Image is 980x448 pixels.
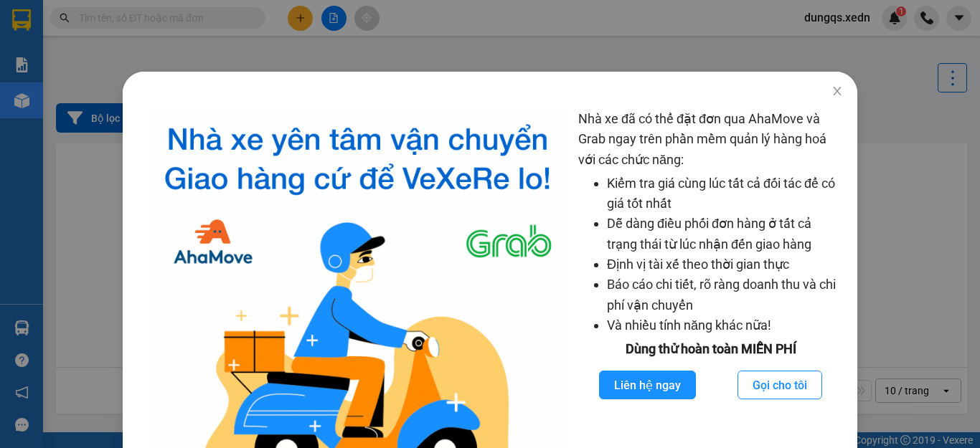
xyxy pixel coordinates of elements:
[607,275,843,315] li: Báo cáo chi tiết, rõ ràng doanh thu và chi phí vận chuyển
[578,339,843,359] div: Dùng thử hoàn toàn MIỄN PHÍ
[607,254,843,275] li: Định vị tài xế theo thời gian thực
[607,173,843,214] li: Kiểm tra giá cùng lúc tất cả đối tác để có giá tốt nhất
[607,214,843,254] li: Dễ dàng điều phối đơn hàng ở tất cả trạng thái từ lúc nhận đến giao hàng
[831,85,843,97] span: close
[753,376,807,394] span: Gọi cho tôi
[607,315,843,335] li: Và nhiều tính năng khác nữa!
[817,72,857,112] button: Close
[614,376,681,394] span: Liên hệ ngay
[738,371,822,399] button: Gọi cho tôi
[599,371,696,399] button: Liên hệ ngay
